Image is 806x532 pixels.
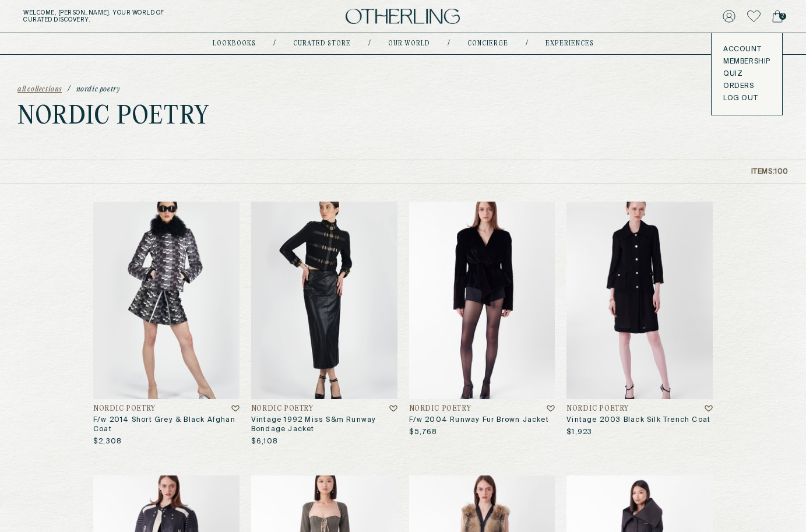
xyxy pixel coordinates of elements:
a: Account [723,45,770,54]
a: 2 [772,8,783,24]
a: Curated store [293,41,351,47]
h3: Vintage 2003 Black Silk Trench Coat [566,415,713,425]
p: $6,108 [251,437,278,446]
h4: Nordic Poetry [409,405,471,413]
div: / [368,39,371,48]
a: experiences [545,41,594,47]
img: logo [346,9,460,24]
a: Orders [723,82,770,91]
a: lookbooks [213,41,256,47]
h5: Welcome, [PERSON_NAME] . Your world of curated discovery. [23,9,251,23]
button: LOG OUT [723,94,758,103]
a: /Nordic Poetry [68,86,120,94]
div: / [448,39,450,48]
h4: Nordic Poetry [566,405,629,413]
a: Vintage 2003 Black Silk Trench CoatNordic PoetryVintage 2003 Black Silk Trench Coat$1,923 [566,202,713,437]
img: Vintage 2003 Black Silk Trench Coat [566,202,713,399]
span: / [68,86,71,94]
a: Membership [723,57,770,66]
a: Quiz [723,69,770,79]
span: Nordic Poetry [76,86,121,94]
a: all collections [17,86,62,94]
h3: F/w 2004 Runway Fur Brown Jacket [409,415,555,425]
a: concierge [467,41,508,47]
div: / [526,39,528,48]
img: Vintage 1992 Miss S&M Runway Bondage Jacket [251,202,397,399]
h4: Nordic Poetry [251,405,314,413]
p: $1,923 [566,428,592,437]
a: Vintage 1992 Miss S&M Runway Bondage JacketNordic PoetryVintage 1992 Miss S&m Runway Bondage Jack... [251,202,397,446]
div: / [273,39,276,48]
h3: F/w 2014 Short Grey & Black Afghan Coat [93,415,240,434]
p: $2,308 [93,437,122,446]
p: $5,768 [409,428,438,437]
h1: Nordic Poetry [17,105,210,129]
span: 2 [779,13,786,20]
p: Items: 100 [751,168,789,176]
h4: Nordic Poetry [93,405,156,413]
h3: Vintage 1992 Miss S&m Runway Bondage Jacket [251,415,397,434]
a: F/W 2004 Runway Fur Brown JacketNordic PoetryF/w 2004 Runway Fur Brown Jacket$5,768 [409,202,555,437]
a: Our world [388,41,430,47]
a: F/W 2014 Short Grey & Black Afghan CoatNordic PoetryF/w 2014 Short Grey & Black Afghan Coat$2,308 [93,202,240,446]
img: F/W 2014 Short Grey & Black Afghan Coat [93,202,240,399]
img: F/W 2004 Runway Fur Brown Jacket [409,202,555,399]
